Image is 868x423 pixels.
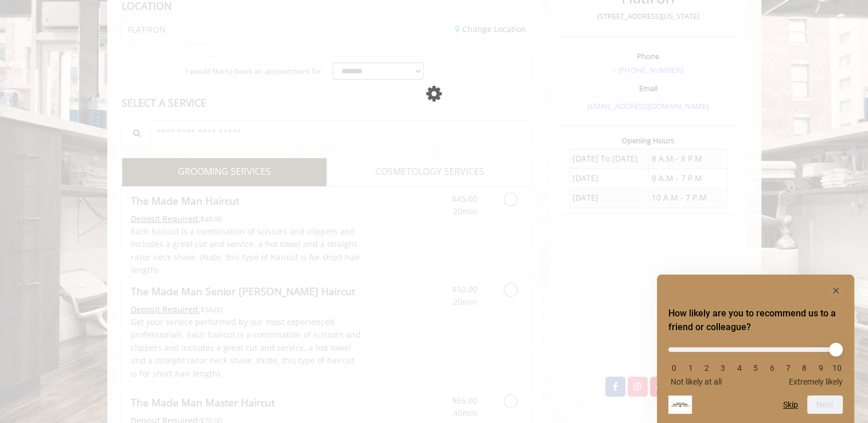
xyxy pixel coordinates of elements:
[668,307,843,334] h2: How likely are you to recommend us to a friend or colleague? Select an option from 0 to 10, with ...
[750,363,761,373] li: 5
[684,363,696,373] li: 1
[807,395,843,414] button: Next question
[668,339,843,386] div: How likely are you to recommend us to a friend or colleague? Select an option from 0 to 10, with ...
[799,363,810,373] li: 8
[766,363,777,373] li: 6
[701,363,713,373] li: 2
[734,363,745,373] li: 4
[668,363,680,373] li: 0
[815,363,827,373] li: 9
[829,284,843,297] button: Hide survey
[783,363,794,373] li: 7
[671,377,722,386] span: Not likely at all
[831,363,843,373] li: 10
[789,377,843,386] span: Extremely likely
[783,400,798,409] button: Skip
[668,284,843,414] div: How likely are you to recommend us to a friend or colleague? Select an option from 0 to 10, with ...
[717,363,729,373] li: 3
